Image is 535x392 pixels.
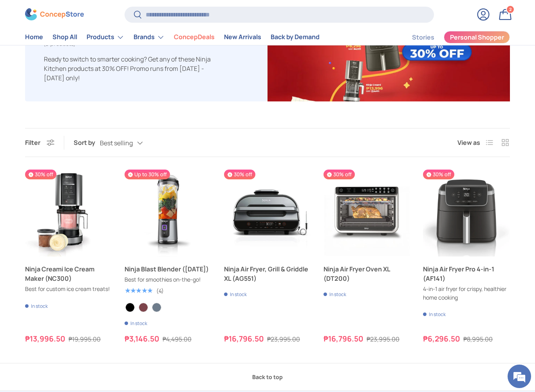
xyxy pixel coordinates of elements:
[100,136,159,150] button: Best selling
[423,170,510,257] img: https://concepstore.ph/products/ninja-air-fryer-pro-4-in-1-af141
[450,34,504,41] span: Personal Shopper
[125,170,211,257] a: Ninja Blast Blender (BC151)
[444,31,510,43] a: Personal Shopper
[423,264,510,283] a: Ninja Air Fryer Pro 4-in-1 (AF141)
[25,138,40,147] span: Filter
[423,170,454,179] span: 30% off
[174,30,215,45] a: ConcepDeals
[44,41,75,47] span: (5 products)
[125,264,211,274] a: Ninja Blast Blender ([DATE])
[25,29,320,45] nav: Primary
[82,29,129,45] summary: Products
[25,138,54,147] button: Filter
[457,138,480,147] span: View as
[224,170,311,257] a: Ninja Air Fryer, Grill & Griddle XL (AG551)
[324,170,355,179] span: 30% off
[52,30,77,45] a: Shop All
[25,170,112,257] a: Ninja Creami Ice Cream Maker (NC300)
[125,170,170,179] span: Up to 30% off
[224,170,255,179] span: 30% off
[74,138,100,147] label: Sort by
[324,264,410,283] a: Ninja Air Fryer Oven XL (DT200)
[224,264,311,283] a: Ninja Air Fryer, Grill & Griddle XL (AG551)
[25,170,56,179] span: 30% off
[271,30,320,45] a: Back by Demand
[509,7,512,13] span: 2
[25,30,43,45] a: Home
[100,139,133,147] span: Best selling
[25,9,84,21] img: ConcepStore
[44,54,224,83] p: Ready to switch to smarter cooking? Get any of these Ninja Kitchen products at 30% OFF! Promo run...
[423,170,510,257] a: Ninja Air Fryer Pro 4-in-1 (AF141)
[25,264,112,283] a: Ninja Creami Ice Cream Maker (NC300)
[224,30,261,45] a: New Arrivals
[393,29,510,45] nav: Secondary
[129,29,169,45] summary: Brands
[412,30,434,45] a: Stories
[324,170,410,257] a: Ninja Air Fryer Oven XL (DT200)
